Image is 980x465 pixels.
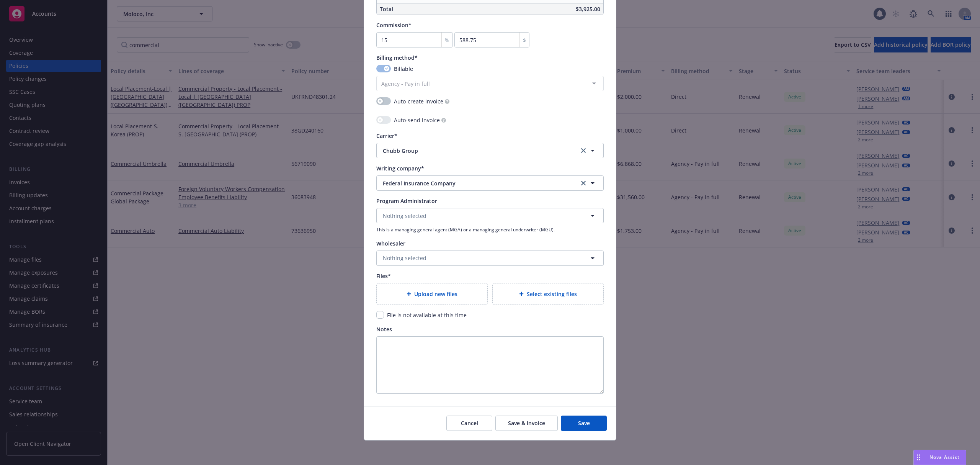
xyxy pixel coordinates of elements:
[414,290,457,298] span: Upload new files
[380,5,393,13] span: Total
[576,5,600,13] span: $3,925.00
[376,197,437,205] span: Program Administrator
[376,240,405,247] span: Wholesaler
[929,454,960,460] span: Nova Assist
[376,54,418,61] span: Billing method*
[376,283,488,305] div: Upload new files
[445,36,449,44] span: %
[579,146,588,155] a: clear selection
[495,416,558,431] button: Save & Invoice
[383,212,426,220] span: Nothing selected
[383,254,426,262] span: Nothing selected
[461,419,478,427] span: Cancel
[913,450,966,465] button: Nova Assist
[376,65,604,73] div: Billable
[492,283,604,305] div: Select existing files
[508,419,545,427] span: Save & Invoice
[561,416,607,431] button: Save
[376,132,397,139] span: Carrier*
[523,36,526,44] span: $
[376,54,604,91] span: Billing method*BillableAgency - Pay in full
[446,416,492,431] button: Cancel
[376,208,604,223] button: Nothing selected
[383,147,567,155] span: Chubb Group
[387,311,467,319] span: File is not available at this time
[376,21,412,29] span: Commission*
[376,251,604,266] button: Nothing selected
[578,419,590,427] span: Save
[527,290,577,298] span: Select existing files
[914,450,923,465] div: Drag to move
[394,97,443,105] span: Auto-create invoice
[376,326,392,333] span: Notes
[376,272,391,280] span: Files*
[579,178,588,188] a: clear selection
[376,143,604,158] button: Chubb Groupclear selection
[376,165,424,172] span: Writing company*
[376,175,604,191] button: Federal Insurance Companyclear selection
[394,116,440,124] span: Auto-send invoice
[376,226,604,233] span: This is a managing general agent (MGA) or a managing general underwriter (MGU).
[383,179,567,187] span: Federal Insurance Company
